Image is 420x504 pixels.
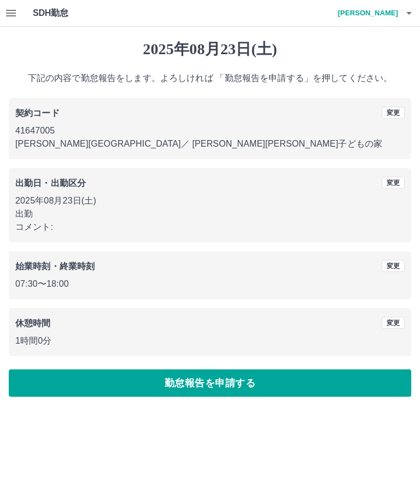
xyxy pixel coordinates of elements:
[15,262,95,271] b: 始業時刻・終業時刻
[15,124,405,137] p: 41647005
[15,334,405,347] p: 1時間0分
[15,207,405,221] p: 出勤
[15,108,60,118] b: 契約コード
[9,72,411,85] p: 下記の内容で勤怠報告をします。よろしければ 「勤怠報告を申請する」を押してください。
[382,107,405,119] button: 変更
[15,137,405,150] p: [PERSON_NAME][GEOGRAPHIC_DATA] ／ [PERSON_NAME][PERSON_NAME]子どもの家
[15,277,405,291] p: 07:30 〜 18:00
[15,221,405,234] p: コメント:
[9,369,411,397] button: 勤怠報告を申請する
[15,194,405,207] p: 2025年08月23日(土)
[382,177,405,189] button: 変更
[382,260,405,272] button: 変更
[382,317,405,329] button: 変更
[15,318,51,328] b: 休憩時間
[9,40,411,59] h1: 2025年08月23日(土)
[15,178,86,188] b: 出勤日・出勤区分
